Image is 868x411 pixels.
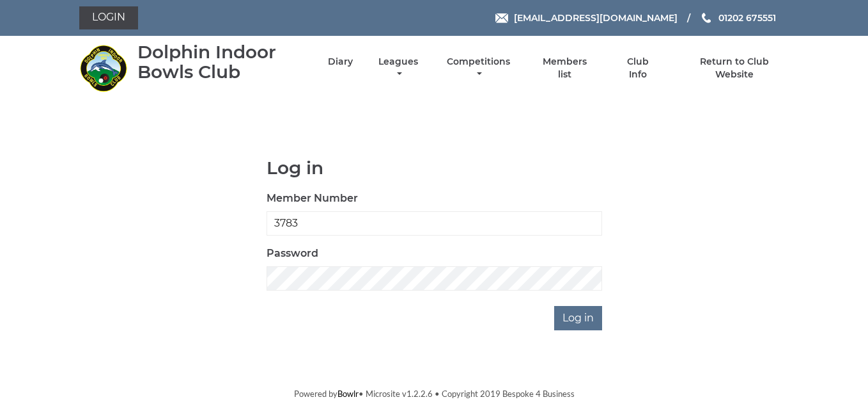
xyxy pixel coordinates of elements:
a: Phone us 01202 675551 [700,11,776,25]
input: Log in [554,306,602,330]
span: Powered by • Microsite v1.2.2.6 • Copyright 2019 Bespoke 4 Business [294,389,575,399]
span: 01202 675551 [718,12,776,24]
a: Return to Club Website [681,56,789,81]
span: [EMAIL_ADDRESS][DOMAIN_NAME] [514,12,678,24]
img: Dolphin Indoor Bowls Club [79,44,127,92]
img: Phone us [702,13,711,23]
a: Login [79,6,138,29]
h1: Log in [267,158,602,178]
a: Leagues [375,56,421,81]
a: Members list [536,56,594,81]
label: Member Number [267,191,358,206]
a: Bowlr [337,389,359,399]
a: Club Info [617,56,658,81]
a: Diary [328,56,353,68]
a: Competitions [444,56,513,81]
img: Email [495,13,508,23]
div: Dolphin Indoor Bowls Club [137,42,306,82]
label: Password [267,246,318,261]
a: Email [EMAIL_ADDRESS][DOMAIN_NAME] [495,11,678,25]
